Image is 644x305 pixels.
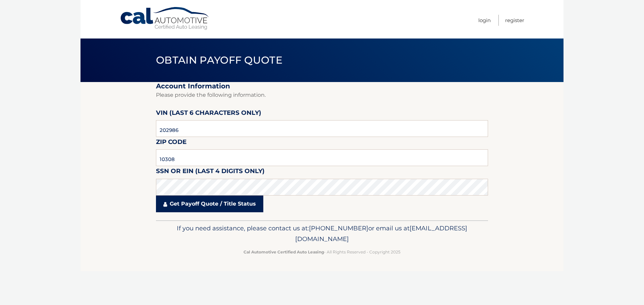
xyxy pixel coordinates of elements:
[120,7,210,30] a: Cal Automotive
[160,248,484,255] p: - All Rights Reserved - Copyright 2025
[156,108,261,120] label: VIN (last 6 characters only)
[156,90,488,100] p: Please provide the following information.
[244,249,324,254] strong: Cal Automotive Certified Auto Leasing
[156,166,265,178] label: SSN or EIN (last 4 digits only)
[309,224,368,232] span: [PHONE_NUMBER]
[160,223,484,244] p: If you need assistance, please contact us at: or email us at
[478,15,491,26] a: Login
[156,54,282,66] span: Obtain Payoff Quote
[156,137,186,149] label: Zip Code
[505,15,524,26] a: Register
[156,82,488,90] h2: Account Information
[156,196,263,212] a: Get Payoff Quote / Title Status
